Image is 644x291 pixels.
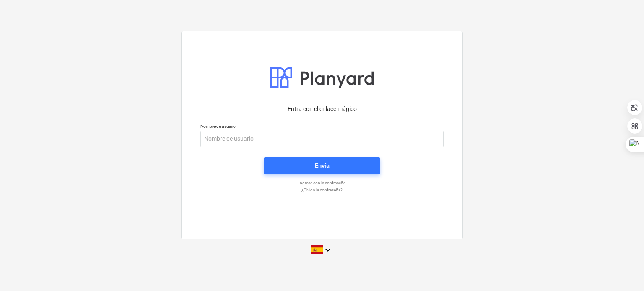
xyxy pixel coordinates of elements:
input: Nombre de usuario [200,131,444,147]
button: Envía [264,157,380,174]
a: Ingresa con la contraseña [196,180,448,185]
p: Nombre de usuario [200,124,444,131]
a: ¿Olvidó la contraseña? [196,187,448,193]
div: Envía [315,160,330,171]
i: keyboard_arrow_down [323,245,333,255]
p: Entra con el enlace mágico [200,105,444,113]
